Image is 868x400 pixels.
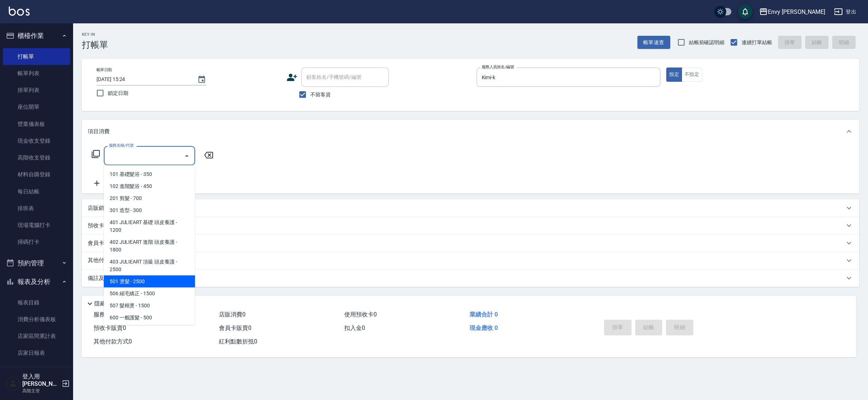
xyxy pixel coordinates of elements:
span: 鎖定日期 [108,89,128,97]
a: 排班表 [3,200,70,217]
span: 507 髮根燙 - 1500 [104,300,195,312]
span: 結帳前確認明細 [689,39,725,46]
button: 登出 [831,5,859,19]
p: 會員卡銷售 [88,239,115,247]
button: 指定 [666,68,682,82]
span: 預收卡販賣 0 [94,324,126,331]
div: Envy [PERSON_NAME] [768,7,825,16]
p: 備註及來源 [88,274,115,282]
span: 紅利點數折抵 0 [219,338,257,345]
h3: 打帳單 [82,40,108,50]
span: 扣入金 0 [344,324,365,331]
img: Logo [9,7,30,16]
div: 項目消費 [82,120,859,143]
span: 其他付款方式 0 [94,338,132,345]
p: 高階主管 [22,388,60,394]
span: 506 縮毛矯正 - 1500 [104,288,195,300]
p: 項目消費 [88,128,110,135]
a: 營業儀表板 [3,116,70,132]
p: 預收卡販賣 [88,222,115,230]
span: 601 RENATA 鉑金護髮 - 1200 [104,324,195,336]
button: Close [181,150,193,162]
a: 消費分析儀表板 [3,311,70,328]
div: 店販銷售 [82,199,859,217]
input: YYYY/MM/DD hh:mm [96,73,190,85]
p: 其他付款方式 [88,257,124,265]
span: 600 一般護髮 - 500 [104,312,195,324]
p: 店販銷售 [88,204,110,212]
button: Envy [PERSON_NAME] [756,4,828,19]
span: 不留客資 [310,91,331,99]
span: 業績合計 0 [470,311,498,318]
button: 帳單速查 [637,36,670,49]
label: 帳單日期 [96,67,112,73]
button: 櫃檯作業 [3,26,70,45]
span: 401 JULIEART 基礎 頭皮養護 - 1200 [104,216,195,236]
button: 報表及分析 [3,272,70,291]
div: 備註及來源 [82,269,859,287]
span: 會員卡販賣 0 [219,324,251,331]
span: 101 基礎髮浴 - 350 [104,168,195,180]
a: 帳單列表 [3,65,70,82]
span: 403 JULIEART 頂級 頭皮養護 - 2500 [104,256,195,276]
a: 座位開單 [3,99,70,115]
span: 連續打單結帳 [742,39,772,46]
a: 店家區間累計表 [3,328,70,345]
span: 402 JULIEART 進階 頭皮養護 - 1800 [104,236,195,256]
a: 現場電腦打卡 [3,217,70,234]
a: 高階收支登錄 [3,149,70,166]
a: 打帳單 [3,48,70,65]
h2: Key In [82,32,108,37]
a: 現金收支登錄 [3,132,70,149]
span: 服務消費 0 [94,311,120,318]
a: 掃碼打卡 [3,234,70,250]
img: Person [6,376,20,391]
span: 現金應收 0 [470,324,498,331]
a: 材料自購登錄 [3,166,70,183]
button: save [738,4,753,19]
div: 預收卡販賣 [82,217,859,234]
div: 其他付款方式 [82,252,859,269]
button: Choose date, selected date is 2025-08-13 [193,71,211,88]
a: 報表目錄 [3,294,70,311]
h5: 登入用[PERSON_NAME] [22,373,60,388]
span: 201 剪髮 - 700 [104,192,195,204]
label: 服務人員姓名/編號 [482,64,514,70]
span: 使用預收卡 0 [344,311,377,318]
button: 預約管理 [3,254,70,273]
a: 店家日報表 [3,345,70,361]
span: 102 進階髮浴 - 450 [104,180,195,192]
div: 會員卡銷售 [82,234,859,252]
p: 隱藏業績明細 [94,300,127,308]
a: 每日結帳 [3,183,70,200]
span: 501 燙髮 - 2500 [104,276,195,288]
a: 掛單列表 [3,82,70,99]
label: 服務名稱/代號 [109,143,133,148]
button: 不指定 [682,68,702,82]
span: 301 造型 - 300 [104,204,195,216]
span: 店販消費 0 [219,311,246,318]
a: 店家排行榜 [3,362,70,378]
